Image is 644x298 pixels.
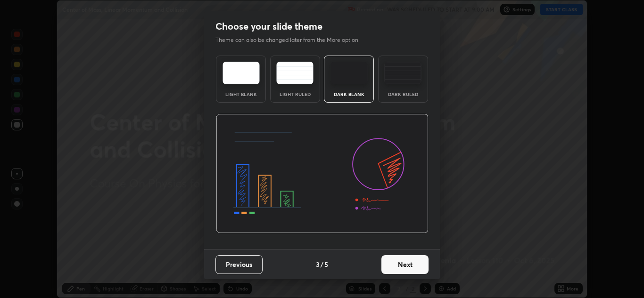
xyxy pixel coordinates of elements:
div: Light Ruled [276,92,314,97]
p: Theme can also be changed later from the More option [215,36,368,44]
img: darkThemeBanner.d06ce4a2.svg [216,114,429,234]
div: Dark Blank [330,92,368,97]
h4: / [321,259,323,269]
img: lightTheme.e5ed3b09.svg [223,62,260,84]
img: darkTheme.f0cc69e5.svg [330,62,368,84]
div: Light Blank [222,92,260,97]
h2: Choose your slide theme [215,20,322,32]
h4: 5 [324,259,328,269]
h4: 3 [316,259,320,269]
img: lightRuledTheme.5fabf969.svg [276,62,314,84]
img: darkRuledTheme.de295e13.svg [384,62,421,84]
button: Previous [215,255,263,274]
div: Dark Ruled [384,92,422,97]
button: Next [381,255,429,274]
